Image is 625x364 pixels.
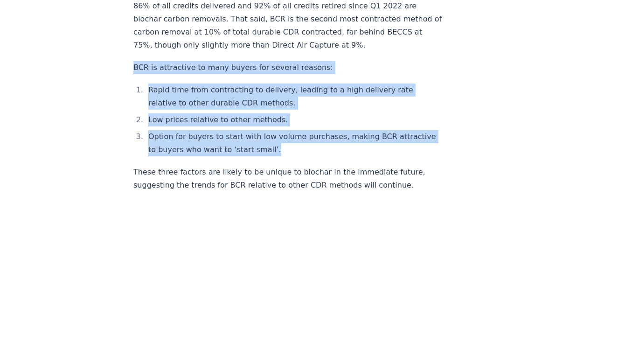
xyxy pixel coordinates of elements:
p: These three factors are likely to be unique to biochar in the immediate future, suggesting the tr... [133,166,442,192]
li: Low prices relative to other methods. [146,113,442,126]
p: BCR is attractive to many buyers for several reasons: [133,61,442,74]
li: Rapid time from contracting to delivery, leading to a high delivery rate relative to other durabl... [146,84,442,110]
li: Option for buyers to start with low volume purchases, making BCR attractive to buyers who want to... [146,130,442,156]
